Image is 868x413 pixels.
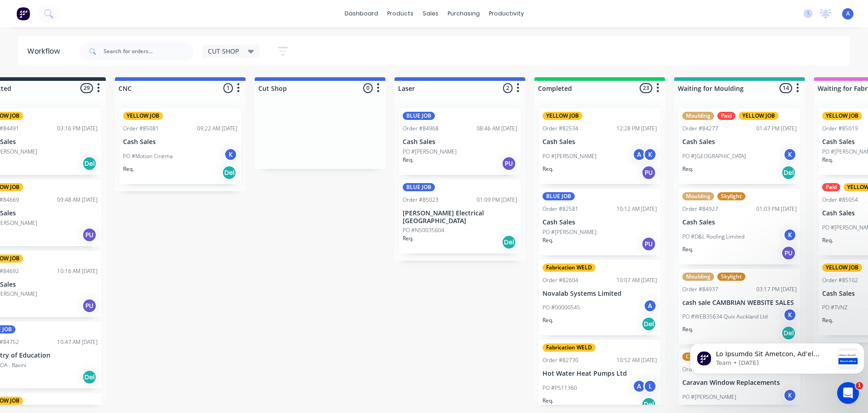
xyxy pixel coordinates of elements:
div: 10:16 AM [DATE] [57,267,98,275]
div: Del [222,165,237,180]
p: PO #[PERSON_NAME] [542,228,597,236]
div: L [643,379,657,393]
div: CARAVAN WINDOW [682,353,740,361]
p: PO #[GEOGRAPHIC_DATA] [682,152,746,160]
div: Order #82730 [542,356,578,364]
div: Fabrication WELD [542,264,596,272]
div: BLUE JOBOrder #8502301:09 PM [DATE][PERSON_NAME] Electrical [GEOGRAPHIC_DATA]PO #NS0035604Req.Del [399,179,521,254]
p: Req. [822,156,833,164]
div: Order #84397 [682,365,718,373]
div: YELLOW JOB [123,112,163,120]
div: MouldingPaidYELLOW JOBOrder #8427701:47 PM [DATE]Cash SalesPO #[GEOGRAPHIC_DATA]KReq.Del [679,108,800,184]
p: Cash Sales [682,219,797,226]
div: Fabrication WELD [542,343,596,352]
div: A [632,148,646,161]
div: PU [82,299,97,313]
div: Order #85054 [822,196,858,204]
div: A [643,299,657,313]
p: PO #TVNZ [822,304,848,312]
div: Moulding [682,273,714,281]
p: Req. [403,156,414,164]
div: YELLOW JOB [739,112,779,120]
div: 09:22 AM [DATE] [197,124,237,133]
p: Cash Sales [123,138,237,146]
div: 12:28 PM [DATE] [616,124,657,133]
p: Req. [822,236,833,244]
div: K [783,148,797,161]
div: Del [641,317,656,331]
input: Search for orders... [104,42,193,60]
div: YELLOW JOB [822,264,862,272]
p: Cash Sales [542,138,657,146]
div: productivity [484,7,528,20]
p: Req. [403,234,414,243]
p: Cash Sales [403,138,517,146]
p: [PERSON_NAME] Electrical [GEOGRAPHIC_DATA] [403,209,517,225]
div: Fabrication WELDOrder #8260410:07 AM [DATE]Novalab Systems LimitedPO #00000545AReq.Del [539,260,661,336]
div: BLUE JOBOrder #8258110:12 AM [DATE]Cash SalesPO #[PERSON_NAME]Req.PU [539,189,661,255]
div: K [783,308,797,322]
div: Del [781,165,796,180]
div: 10:12 AM [DATE] [616,205,657,213]
div: products [383,7,418,20]
p: Req. [682,245,693,254]
div: BLUE JOB [403,112,435,120]
div: 10:07 AM [DATE] [616,276,657,284]
div: Order #84277 [682,124,718,133]
div: 03:16 PM [DATE] [57,124,98,133]
div: PU [82,228,97,242]
p: PO #00000545 [542,304,580,312]
p: Message from Team, sent 2w ago [30,34,148,42]
a: dashboard [340,7,383,20]
p: PO #Motion Cinema [123,152,173,160]
p: cash sale CAMBRIAN WEBSITE SALES [682,299,797,307]
p: Req. [542,165,553,173]
div: PU [781,246,796,260]
div: 03:17 PM [DATE] [756,285,797,294]
div: 10:47 AM [DATE] [57,338,98,346]
p: PO #[PERSON_NAME] [403,148,457,156]
div: Paid [822,183,840,191]
p: PO #NS0035604 [403,226,444,234]
p: PO #D&L Roofing Limited [682,233,745,241]
div: A [632,379,646,393]
div: BLUE JOBOrder #8496808:46 AM [DATE]Cash SalesPO #[PERSON_NAME]Req.PU [399,108,521,175]
div: BLUE JOB [403,183,435,191]
div: Moulding [682,112,714,120]
p: Req. [123,165,134,173]
div: Order #82581 [542,205,578,213]
div: Order #85023 [403,196,439,204]
div: YELLOW JOB [542,112,582,120]
div: YELLOW JOB [822,112,862,120]
div: Paid [717,112,735,120]
div: Order #82604 [542,276,578,284]
div: PU [641,237,656,251]
div: K [783,228,797,242]
div: sales [418,7,443,20]
div: YELLOW JOBOrder #8508109:22 AM [DATE]Cash SalesPO #Motion CinemaKReq.Del [119,108,241,184]
div: BLUE JOB [542,192,575,200]
div: MouldingSkylightOrder #8492701:03 PM [DATE]Cash SalesPO #D&L Roofing LimitedKReq.PU [679,189,800,264]
div: MouldingSkylightOrder #8493703:17 PM [DATE]cash sale CAMBRIAN WEBSITE SALESPO #WEB35634 Quix Auck... [679,269,800,345]
p: Novalab Systems Limited [542,290,657,298]
div: K [224,148,237,161]
div: Order #85019 [822,124,858,133]
div: Order #85102 [822,276,858,284]
p: Req. [542,316,553,324]
p: Req. [822,316,833,324]
div: Order #82534 [542,124,578,133]
div: 01:47 PM [DATE] [756,124,797,133]
div: PU [502,156,516,171]
iframe: Intercom notifications message [686,325,868,388]
div: Del [502,235,516,249]
p: Req. [682,165,693,173]
p: Cash Sales [542,219,657,226]
div: 08:46 AM [DATE] [477,124,517,133]
span: 1 [856,382,863,389]
div: Order #84927 [682,205,718,213]
span: CUT SHOP [208,46,239,56]
div: Del [82,156,97,171]
div: Skylight [717,273,745,281]
p: PO #[PERSON_NAME] [542,152,597,160]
